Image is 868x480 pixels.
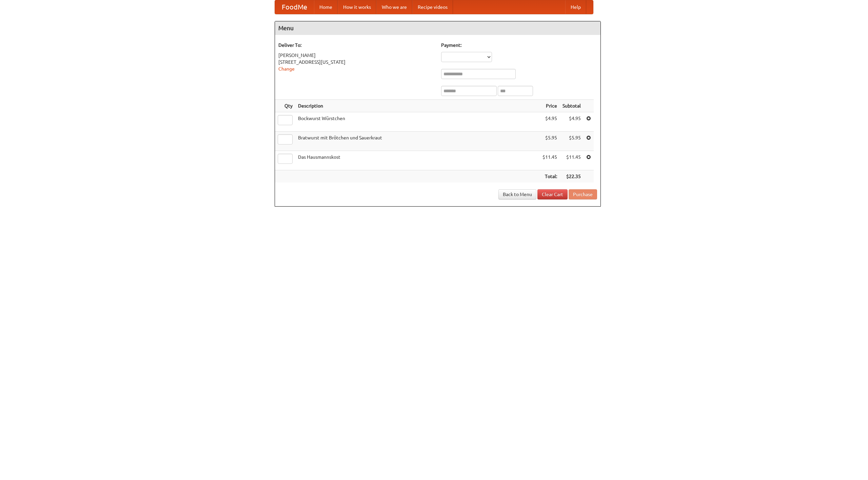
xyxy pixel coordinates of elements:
[560,170,584,183] th: $22.35
[560,112,584,132] td: $4.95
[540,170,560,183] th: Total:
[540,100,560,112] th: Price
[540,112,560,132] td: $4.95
[295,132,540,151] td: Bratwurst mit Brötchen und Sauerkraut
[278,59,434,65] div: [STREET_ADDRESS][US_STATE]
[295,151,540,170] td: Das Hausmannskost
[498,189,536,199] a: Back to Menu
[540,132,560,151] td: $5.95
[560,151,584,170] td: $11.45
[278,52,434,59] div: [PERSON_NAME]
[314,0,338,14] a: Home
[540,151,560,170] td: $11.45
[537,189,568,199] a: Clear Cart
[560,132,584,151] td: $5.95
[295,100,540,112] th: Description
[376,0,412,14] a: Who we are
[441,42,597,49] h5: Payment:
[278,42,434,49] h5: Deliver To:
[560,100,584,112] th: Subtotal
[278,66,295,72] a: Change
[295,112,540,132] td: Bockwurst Würstchen
[275,0,314,14] a: FoodMe
[275,21,600,35] h4: Menu
[338,0,376,14] a: How it works
[565,0,586,14] a: Help
[569,189,597,199] button: Purchase
[412,0,453,14] a: Recipe videos
[275,100,295,112] th: Qty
